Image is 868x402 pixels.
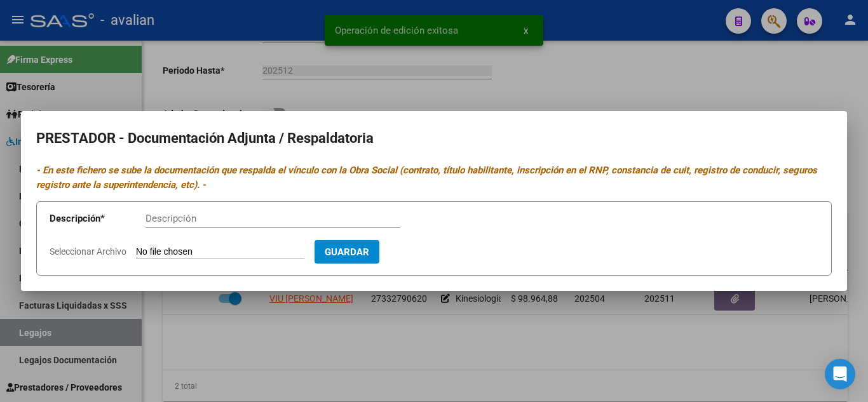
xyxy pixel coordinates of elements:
div: Open Intercom Messenger [825,359,855,389]
i: - En este fichero se sube la documentación que respalda el vínculo con la Obra Social (contrato, ... [36,164,817,191]
span: Seleccionar Archivo [50,246,126,257]
span: Guardar [325,246,369,258]
p: Descripción [50,211,146,226]
h2: PRESTADOR - Documentación Adjunta / Respaldatoria [36,126,832,151]
button: Guardar [315,240,379,264]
